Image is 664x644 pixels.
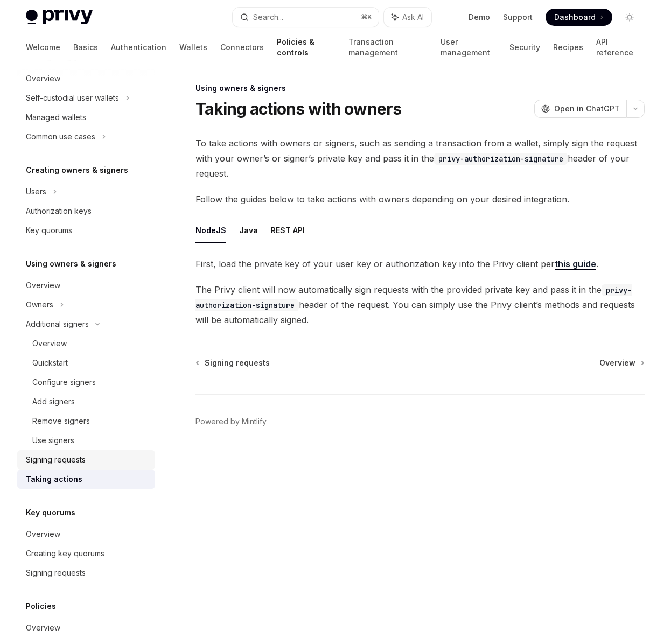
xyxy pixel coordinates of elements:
div: Configure signers [32,376,96,389]
a: Use signers [17,431,155,450]
a: Dashboard [546,9,612,26]
a: Signing requests [17,563,155,583]
span: Follow the guides below to take actions with owners depending on your desired integration. [195,192,645,207]
span: The Privy client will now automatically sign requests with the provided private key and pass it i... [195,282,645,327]
a: Support [503,12,533,23]
h1: Taking actions with owners [195,99,402,118]
div: Signing requests [26,453,86,466]
div: Add signers [32,395,75,408]
a: this guide [555,258,596,270]
div: Common use cases [26,130,95,143]
div: Quickstart [32,356,68,369]
div: Owners [26,298,53,311]
span: First, load the private key of your user key or authorization key into the Privy client per . [195,256,645,271]
span: Dashboard [554,12,596,23]
a: Taking actions [17,470,155,489]
div: Overview [32,337,67,350]
div: Overview [26,528,60,541]
a: Overview [17,69,155,88]
a: Authentication [111,34,166,60]
span: ⌘ K [361,13,372,22]
button: Open in ChatGPT [534,100,626,118]
div: Managed wallets [26,111,86,124]
a: Wallets [179,34,207,60]
a: Configure signers [17,373,155,392]
a: Demo [469,12,490,23]
h5: Creating owners & signers [26,164,128,177]
div: Using owners & signers [195,83,645,94]
a: Security [509,34,540,60]
a: Policies & controls [277,34,336,60]
a: Key quorums [17,221,155,240]
span: Overview [599,358,635,368]
button: Search...⌘K [233,8,378,27]
a: Signing requests [197,358,270,368]
a: Welcome [26,34,60,60]
a: Add signers [17,392,155,411]
div: Key quorums [26,224,72,237]
div: Users [26,185,46,198]
h5: Policies [26,600,56,613]
a: Creating key quorums [17,544,155,563]
button: Ask AI [384,8,431,27]
a: Overview [599,358,644,368]
div: Search... [253,11,283,24]
span: Signing requests [205,358,270,368]
a: Connectors [220,34,264,60]
a: Transaction management [348,34,428,60]
a: Authorization keys [17,201,155,221]
span: To take actions with owners or signers, such as sending a transaction from a wallet, simply sign ... [195,136,645,181]
span: Open in ChatGPT [554,103,620,114]
button: Java [239,218,258,243]
h5: Key quorums [26,506,75,519]
a: Recipes [553,34,583,60]
div: Overview [26,72,60,85]
button: NodeJS [195,218,226,243]
div: Signing requests [26,566,86,579]
a: Signing requests [17,450,155,470]
button: Toggle dark mode [621,9,638,26]
div: Taking actions [26,473,82,486]
code: privy-authorization-signature [434,153,568,165]
a: Overview [17,276,155,295]
a: Powered by Mintlify [195,416,267,427]
span: Ask AI [402,12,424,23]
div: Use signers [32,434,74,447]
div: Remove signers [32,415,90,428]
div: Additional signers [26,318,89,331]
a: Overview [17,334,155,353]
a: Basics [73,34,98,60]
a: Quickstart [17,353,155,373]
img: light logo [26,10,93,25]
a: API reference [596,34,638,60]
div: Authorization keys [26,205,92,218]
div: Overview [26,621,60,634]
div: Creating key quorums [26,547,104,560]
a: Overview [17,524,155,544]
h5: Using owners & signers [26,257,116,270]
button: REST API [271,218,305,243]
div: Overview [26,279,60,292]
a: User management [441,34,497,60]
div: Self-custodial user wallets [26,92,119,104]
a: Overview [17,618,155,638]
a: Remove signers [17,411,155,431]
a: Managed wallets [17,108,155,127]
